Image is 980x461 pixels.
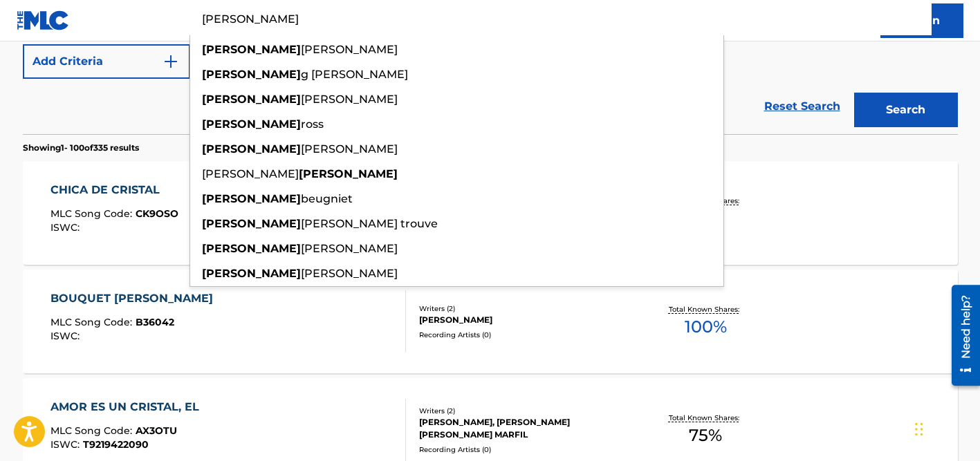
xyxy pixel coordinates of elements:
[689,423,722,448] span: 75 %
[50,207,136,220] span: MLC Song Code :
[202,142,301,156] strong: [PERSON_NAME]
[50,330,83,342] span: ISWC :
[911,395,980,461] iframe: Chat Widget
[419,314,628,326] div: [PERSON_NAME]
[136,207,178,220] span: CK9OSO
[17,10,70,30] img: MLC Logo
[23,142,139,154] p: Showing 1 - 100 of 335 results
[202,267,301,280] strong: [PERSON_NAME]
[50,182,178,198] div: CHICA DE CRISTAL
[419,444,628,455] div: Recording Artists ( 0 )
[419,303,628,314] div: Writers ( 2 )
[202,217,301,230] strong: [PERSON_NAME]
[23,161,958,265] a: CHICA DE CRISTALMLC Song Code:CK9OSOISWC:Writers (5)[PERSON_NAME], [PERSON_NAME] [PERSON_NAME] [P...
[50,438,83,451] span: ISWC :
[23,270,958,373] a: BOUQUET [PERSON_NAME]MLC Song Code:B36042ISWC:Writers (2)[PERSON_NAME]Recording Artists (0)Total ...
[50,316,136,328] span: MLC Song Code :
[50,424,136,437] span: MLC Song Code :
[301,93,398,106] span: [PERSON_NAME]
[301,217,438,230] span: [PERSON_NAME] trouve
[685,314,727,339] span: 100 %
[941,279,980,391] iframe: Resource Center
[202,192,301,205] strong: [PERSON_NAME]
[202,68,301,81] strong: [PERSON_NAME]
[50,290,220,307] div: BOUQUET [PERSON_NAME]
[202,242,301,255] strong: [PERSON_NAME]
[163,53,179,70] img: 9d2ae6d4665cec9f34b9.svg
[419,406,628,416] div: Writers ( 2 )
[83,438,149,451] span: T9219422090
[301,43,398,56] span: [PERSON_NAME]
[669,304,743,314] p: Total Known Shares:
[301,242,398,255] span: [PERSON_NAME]
[23,44,190,79] button: Add Criteria
[202,117,301,131] strong: [PERSON_NAME]
[136,316,174,328] span: B36042
[419,330,628,340] div: Recording Artists ( 0 )
[299,167,398,180] strong: [PERSON_NAME]
[854,93,958,127] button: Search
[301,68,408,81] span: g [PERSON_NAME]
[301,192,353,205] span: beugniet
[136,424,177,437] span: AX3OTU
[50,399,206,415] div: AMOR ES UN CRISTAL, EL
[915,408,923,450] div: Drag
[202,167,299,180] span: [PERSON_NAME]
[419,416,628,441] div: [PERSON_NAME], [PERSON_NAME] [PERSON_NAME] MARFIL
[669,413,743,423] p: Total Known Shares:
[757,91,847,122] a: Reset Search
[301,117,324,131] span: ross
[202,93,301,106] strong: [PERSON_NAME]
[50,221,83,234] span: ISWC :
[202,43,301,56] strong: [PERSON_NAME]
[301,142,398,156] span: [PERSON_NAME]
[301,267,398,280] span: [PERSON_NAME]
